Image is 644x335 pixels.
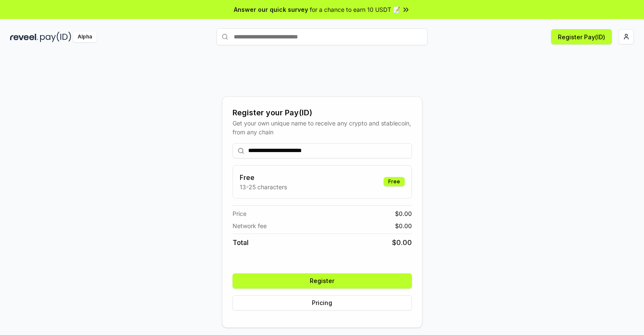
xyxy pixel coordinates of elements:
[10,32,38,42] img: reveel_dark
[233,221,267,230] span: Network fee
[310,5,400,14] span: for a chance to earn 10 USDT 📝
[233,119,412,136] div: Get your own unique name to receive any crypto and stablecoin, from any chain
[40,32,71,42] img: pay_id
[234,5,308,14] span: Answer our quick survey
[233,209,246,218] span: Price
[73,32,97,42] div: Alpha
[233,273,412,289] button: Register
[395,221,412,230] span: $ 0.00
[240,172,287,182] h3: Free
[240,182,287,191] p: 13-25 characters
[392,237,412,248] span: $ 0.00
[233,295,412,310] button: Pricing
[384,177,405,186] div: Free
[395,209,412,218] span: $ 0.00
[233,107,412,119] div: Register your Pay(ID)
[551,29,612,44] button: Register Pay(ID)
[233,237,249,248] span: Total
